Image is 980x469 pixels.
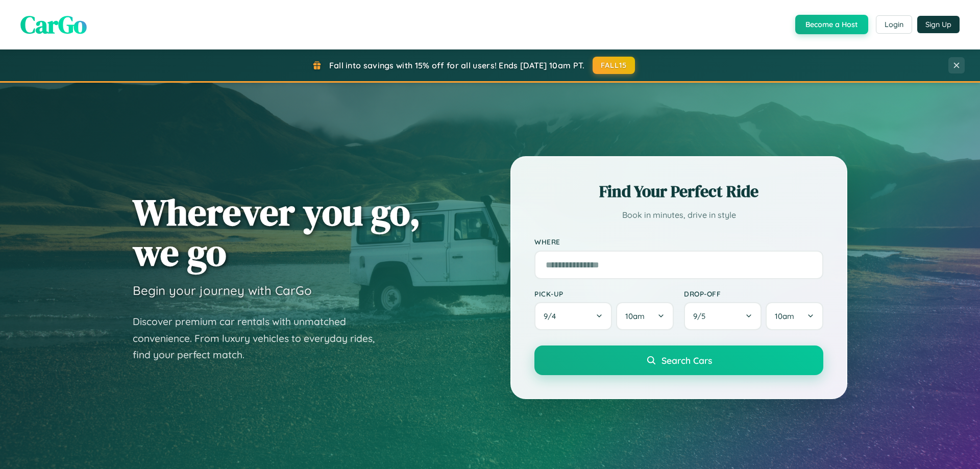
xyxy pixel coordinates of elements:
[133,283,312,298] h3: Begin your journey with CarGo
[534,238,823,246] label: Where
[766,302,823,330] button: 10am
[795,15,868,34] button: Become a Host
[593,57,635,74] button: FALL15
[534,289,674,298] label: Pick-up
[661,355,712,366] span: Search Cars
[133,192,421,273] h1: Wherever you go, we go
[625,311,645,321] span: 10am
[616,302,674,330] button: 10am
[876,15,912,34] button: Login
[775,311,794,321] span: 10am
[534,302,612,330] button: 9/4
[693,311,710,321] span: 9 / 5
[684,302,762,330] button: 9/5
[534,180,823,203] h2: Find Your Perfect Ride
[20,8,87,41] span: CarGo
[917,16,960,33] button: Sign Up
[133,313,388,363] p: Discover premium car rentals with unmatched convenience. From luxury vehicles to everyday rides, ...
[684,289,823,298] label: Drop-off
[329,60,585,70] span: Fall into savings with 15% off for all users! Ends [DATE] 10am PT.
[534,345,823,375] button: Search Cars
[544,311,561,321] span: 9 / 4
[534,208,823,223] p: Book in minutes, drive in style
